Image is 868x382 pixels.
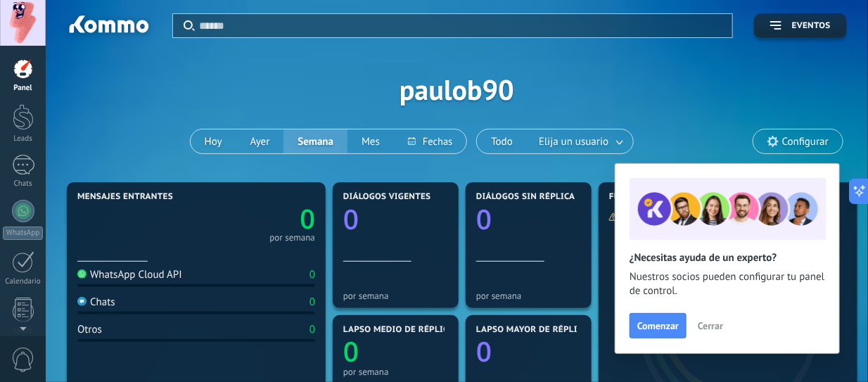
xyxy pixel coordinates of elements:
[236,129,284,153] button: Ayer
[77,192,173,202] span: Mensajes entrantes
[3,84,44,93] div: Panel
[691,315,729,336] button: Cerrar
[3,179,44,189] div: Chats
[77,269,87,279] img: WhatsApp Cloud API
[476,192,575,202] span: Diálogos sin réplica
[3,227,43,240] div: WhatsApp
[196,200,315,237] a: 0
[347,129,394,153] button: Mes
[476,291,581,301] div: por semana
[637,321,679,331] span: Comenzar
[536,132,611,151] span: Elija un usuario
[343,325,454,335] span: Lapso medio de réplica
[476,325,588,335] span: Lapso mayor de réplica
[3,277,44,286] div: Calendario
[77,297,87,306] img: Chats
[630,251,825,265] h2: ¿Necesitas ayuda de un experto?
[476,333,492,371] text: 0
[527,129,633,153] button: Elija un usuario
[343,291,448,301] div: por semana
[300,200,315,237] text: 0
[309,295,315,309] div: 0
[630,270,825,298] span: Nuestros socios pueden configurar tu panel de control.
[309,268,315,281] div: 0
[792,21,831,31] span: Eventos
[77,323,102,336] div: Otros
[394,129,466,153] button: Fechas
[477,129,527,153] button: Todo
[343,333,359,371] text: 0
[754,13,847,38] button: Eventos
[283,129,347,153] button: Semana
[609,192,691,202] span: Fuentes de leads
[476,200,492,238] text: 0
[77,268,182,281] div: WhatsApp Cloud API
[608,211,779,223] div: No hay suficientes datos para mostrar
[343,192,431,202] span: Diálogos vigentes
[698,321,723,331] span: Cerrar
[191,129,236,153] button: Hoy
[3,134,44,144] div: Leads
[309,323,315,336] div: 0
[269,234,315,241] div: por semana
[343,367,448,377] div: por semana
[343,200,359,238] text: 0
[77,295,115,309] div: Chats
[630,313,687,338] button: Comenzar
[782,136,829,148] span: Configurar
